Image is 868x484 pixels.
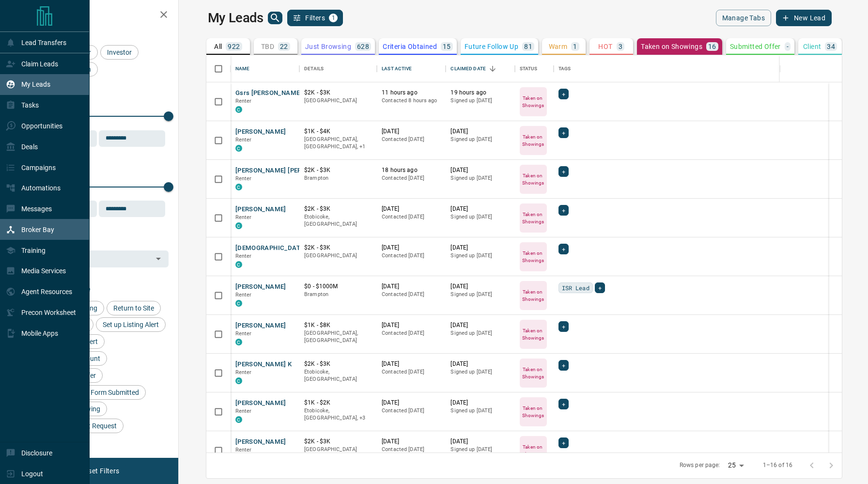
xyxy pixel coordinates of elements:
[450,244,510,252] p: [DATE]
[382,321,441,329] p: [DATE]
[598,283,602,293] span: +
[235,166,339,175] button: [PERSON_NAME] [PERSON_NAME]
[450,252,510,260] p: Signed up [DATE]
[562,128,565,138] span: +
[304,127,372,136] p: $1K - $4K
[330,15,337,21] span: 1
[235,89,302,98] button: Gsrs [PERSON_NAME]
[446,55,514,82] div: Claimed Date
[235,175,252,182] span: Renter
[152,252,165,265] button: Open
[562,283,589,293] span: ISR Lead
[776,10,832,26] button: New Lead
[554,55,829,82] div: Tags
[521,443,546,458] p: Taken on Showings
[74,463,125,479] button: Reset Filters
[558,127,569,138] div: +
[521,133,546,148] p: Taken on Showings
[562,244,565,254] span: +
[304,446,372,453] p: [GEOGRAPHIC_DATA]
[450,437,510,446] p: [DATE]
[382,174,441,182] p: Contacted [DATE]
[107,301,161,315] div: Return to Site
[382,368,441,376] p: Contacted [DATE]
[208,10,263,26] h1: My Leads
[382,205,441,213] p: [DATE]
[304,205,372,213] p: $2K - $3K
[231,55,299,82] div: Name
[450,127,510,136] p: [DATE]
[235,184,242,190] div: condos.ca
[521,172,546,187] p: Taken on Showings
[235,222,242,229] div: condos.ca
[558,166,569,177] div: +
[235,127,286,137] button: [PERSON_NAME]
[235,416,242,423] div: condos.ca
[235,214,252,220] span: Renter
[304,368,372,383] p: Etobicoke, [GEOGRAPHIC_DATA]
[549,43,568,50] p: Warm
[382,89,441,97] p: 11 hours ago
[31,10,169,21] h2: Filters
[450,55,486,82] div: Claimed Date
[304,437,372,446] p: $2K - $3K
[382,291,441,298] p: Contacted [DATE]
[235,282,286,292] button: [PERSON_NAME]
[305,43,351,50] p: Just Browsing
[562,360,565,370] span: +
[521,250,546,264] p: Taken on Showings
[443,43,451,50] p: 15
[235,253,252,259] span: Renter
[521,211,546,225] p: Taken on Showings
[619,43,622,50] p: 3
[235,330,252,337] span: Renter
[304,252,372,260] p: [GEOGRAPHIC_DATA]
[558,244,569,254] div: +
[450,360,510,368] p: [DATE]
[235,377,242,384] div: condos.ca
[763,461,792,469] p: 1–16 of 16
[382,407,441,415] p: Contacted [DATE]
[450,321,510,329] p: [DATE]
[357,43,369,50] p: 628
[110,304,157,312] span: Return to Site
[558,437,569,448] div: +
[521,405,546,419] p: Taken on Showings
[382,213,441,221] p: Contacted [DATE]
[304,97,372,105] p: [GEOGRAPHIC_DATA]
[382,282,441,291] p: [DATE]
[641,43,702,50] p: Taken on Showings
[382,446,441,453] p: Contacted [DATE]
[562,438,565,448] span: +
[486,62,499,76] button: Sort
[803,43,821,50] p: Client
[558,321,569,332] div: +
[235,399,286,408] button: [PERSON_NAME]
[304,291,372,298] p: Brampton
[382,136,441,143] p: Contacted [DATE]
[465,43,518,50] p: Future Follow Up
[562,89,565,99] span: +
[787,43,789,50] p: -
[450,166,510,174] p: [DATE]
[235,339,242,345] div: condos.ca
[524,43,532,50] p: 81
[304,407,372,422] p: West End, East End, Toronto
[268,12,282,24] button: search button
[304,213,372,228] p: Etobicoke, [GEOGRAPHIC_DATA]
[280,43,288,50] p: 22
[827,43,835,50] p: 34
[304,174,372,182] p: Brampton
[99,321,162,328] span: Set up Listing Alert
[562,322,565,331] span: +
[382,252,441,260] p: Contacted [DATE]
[558,205,569,216] div: +
[730,43,781,50] p: Submitted Offer
[450,329,510,337] p: Signed up [DATE]
[235,300,242,307] div: condos.ca
[304,399,372,407] p: $1K - $2K
[708,43,716,50] p: 16
[450,407,510,415] p: Signed up [DATE]
[450,89,510,97] p: 19 hours ago
[304,360,372,368] p: $2K - $3K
